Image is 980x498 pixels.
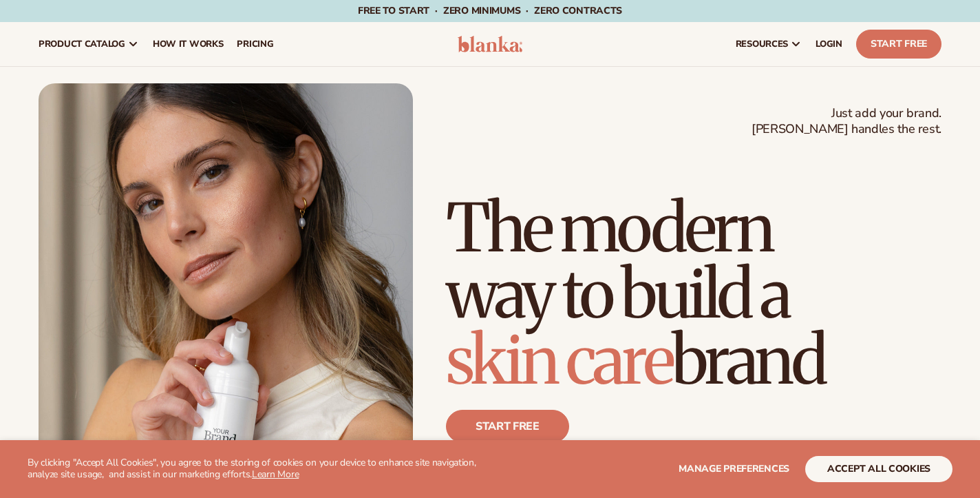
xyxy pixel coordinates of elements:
[446,319,672,402] span: skin care
[816,39,842,50] span: LOGIN
[32,22,146,66] a: product catalog
[679,462,789,475] span: Manage preferences
[729,22,809,66] a: resources
[153,39,224,50] span: How It Works
[39,39,125,50] span: product catalog
[809,22,849,66] a: LOGIN
[358,4,622,17] span: Free to start · ZERO minimums · ZERO contracts
[146,22,231,66] a: How It Works
[752,105,941,138] span: Just add your brand. [PERSON_NAME] handles the rest.
[446,410,569,443] a: Start free
[28,457,507,481] p: By clicking "Accept All Cookies", you agree to the storing of cookies on your device to enhance s...
[237,39,273,50] span: pricing
[252,468,299,481] a: Learn More
[679,456,789,482] button: Manage preferences
[736,39,788,50] span: resources
[805,456,952,482] button: accept all cookies
[856,30,941,59] a: Start Free
[458,36,522,52] img: logo
[446,195,941,393] h1: The modern way to build a brand
[230,22,280,66] a: pricing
